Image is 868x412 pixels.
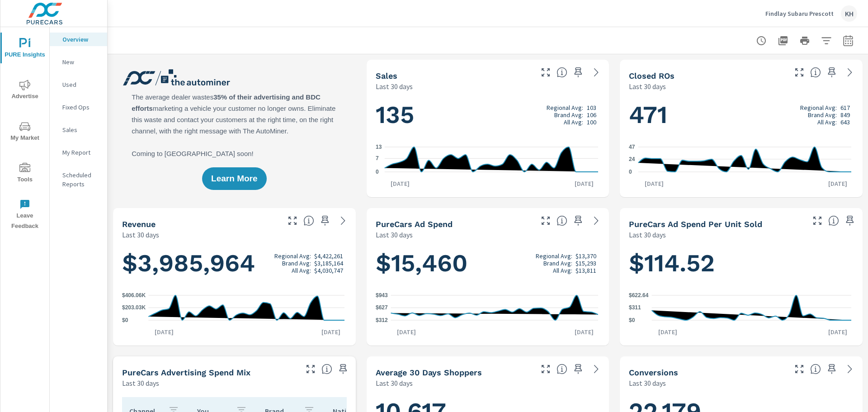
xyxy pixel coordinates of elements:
div: Sales [50,123,107,137]
p: $13,811 [576,267,596,274]
button: Print Report [796,32,814,50]
a: See more details in report [843,65,857,80]
text: $627 [376,305,388,311]
p: Last 30 days [122,229,159,240]
button: Make Fullscreen [285,213,300,228]
text: $203.03K [122,305,146,311]
div: New [50,55,107,69]
p: Last 30 days [376,229,413,240]
span: Save this to your personalized report [571,362,585,376]
text: $622.64 [629,292,649,298]
p: $4,422,261 [314,252,343,260]
button: "Export Report to PDF" [774,32,792,50]
h5: Sales [376,71,397,81]
button: Learn More [202,167,266,190]
button: Apply Filters [817,32,835,50]
span: The number of dealer-specified goals completed by a visitor. [Source: This data is provided by th... [810,364,821,374]
span: Save this to your personalized report [571,213,585,228]
h5: Average 30 Days Shoppers [376,368,482,377]
div: Scheduled Reports [50,168,107,191]
button: Make Fullscreen [792,65,807,80]
p: [DATE] [568,327,600,336]
p: Last 30 days [629,81,666,92]
span: Save this to your personalized report [825,65,839,80]
text: 0 [629,169,632,175]
text: 24 [629,156,635,162]
text: $312 [376,317,388,323]
a: See more details in report [336,213,350,228]
span: Save this to your personalized report [318,213,332,228]
p: New [62,57,100,66]
span: Average cost of advertising per each vehicle sold at the dealer over the selected date range. The... [828,215,839,226]
span: My Market [3,121,47,143]
h1: 135 [376,99,600,130]
text: $0 [122,317,128,323]
p: Sales [62,125,100,134]
p: [DATE] [822,179,854,188]
a: See more details in report [589,362,604,376]
h1: 471 [629,99,854,130]
p: [DATE] [384,179,416,188]
h5: Conversions [629,368,678,377]
p: Brand Avg: [282,260,311,267]
p: Fixed Ops [62,103,100,112]
p: Last 30 days [376,378,413,388]
text: $943 [376,292,388,298]
p: 100 [587,118,596,126]
p: Scheduled Reports [62,170,100,189]
p: [DATE] [652,327,684,336]
p: 103 [587,104,596,111]
p: Last 30 days [122,378,159,388]
text: 47 [629,144,635,150]
span: Save this to your personalized report [571,65,585,80]
text: $406.06K [122,292,146,298]
a: See more details in report [589,213,604,228]
p: Last 30 days [376,81,413,92]
span: Save this to your personalized report [843,213,857,228]
p: Regional Avg: [800,104,837,111]
text: $0 [629,317,635,323]
p: Brand Avg: [808,111,837,118]
span: PURE Insights [3,38,47,60]
p: [DATE] [822,327,854,336]
span: A rolling 30 day total of daily Shoppers on the dealership website, averaged over the selected da... [557,364,567,374]
p: Findlay Subaru Prescott [765,9,834,18]
h5: PureCars Advertising Spend Mix [122,368,250,377]
button: Make Fullscreen [538,65,553,80]
h5: Revenue [122,219,156,229]
span: Total cost of media for all PureCars channels for the selected dealership group over the selected... [557,215,567,226]
p: Overview [62,35,100,44]
p: 849 [840,111,850,118]
span: Save this to your personalized report [336,362,350,376]
a: See more details in report [843,362,857,376]
p: $3,185,164 [314,260,343,267]
p: All Avg: [817,118,837,126]
span: Total sales revenue over the selected date range. [Source: This data is sourced from the dealer’s... [303,215,314,226]
span: Leave Feedback [3,199,47,232]
p: All Avg: [292,267,311,274]
p: Last 30 days [629,378,666,388]
p: $4,030,747 [314,267,343,274]
span: Tools [3,163,47,185]
p: [DATE] [568,179,600,188]
h1: $3,985,964 [122,248,347,279]
button: Make Fullscreen [538,362,553,376]
button: Make Fullscreen [810,213,825,228]
button: Make Fullscreen [303,362,318,376]
p: [DATE] [391,327,422,336]
p: My Report [62,148,100,157]
div: My Report [50,146,107,159]
h1: $114.52 [629,248,854,279]
h5: Closed ROs [629,71,675,81]
span: Number of vehicles sold by the dealership over the selected date range. [Source: This data is sou... [557,67,567,78]
h5: PureCars Ad Spend [376,219,453,229]
p: Regional Avg: [274,252,311,260]
p: [DATE] [148,327,180,336]
span: Advertise [3,80,47,102]
text: 13 [376,144,382,150]
text: 0 [376,169,379,175]
button: Make Fullscreen [538,213,553,228]
p: Regional Avg: [547,104,583,111]
p: 617 [840,104,850,111]
p: Last 30 days [629,229,666,240]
